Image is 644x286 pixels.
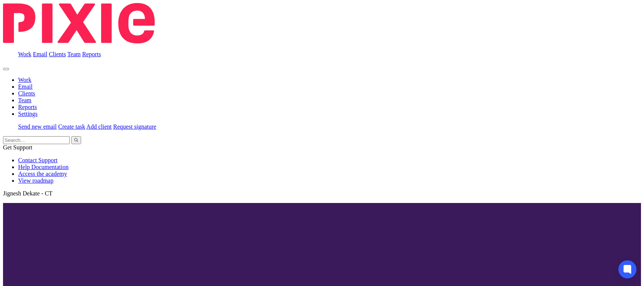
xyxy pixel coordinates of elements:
[82,51,101,57] a: Reports
[18,90,35,97] a: Clients
[113,123,156,130] a: Request signature
[71,136,81,144] button: Search
[86,123,112,130] a: Add client
[18,123,57,130] a: Send new email
[33,51,47,57] a: Email
[3,3,155,43] img: Pixie
[18,171,67,177] a: Access the academy
[18,177,54,184] a: View roadmap
[49,51,66,57] a: Clients
[18,111,38,117] a: Settings
[18,164,69,170] a: Help Documentation
[18,77,31,83] a: Work
[3,136,70,144] input: Search
[18,157,57,163] a: Contact Support
[3,144,32,151] span: Get Support
[58,123,85,130] a: Create task
[18,97,31,103] a: Team
[18,51,31,57] a: Work
[67,51,80,57] a: Team
[18,104,37,110] a: Reports
[18,83,32,90] a: Email
[3,190,641,197] p: Jignesh Dekate - CT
